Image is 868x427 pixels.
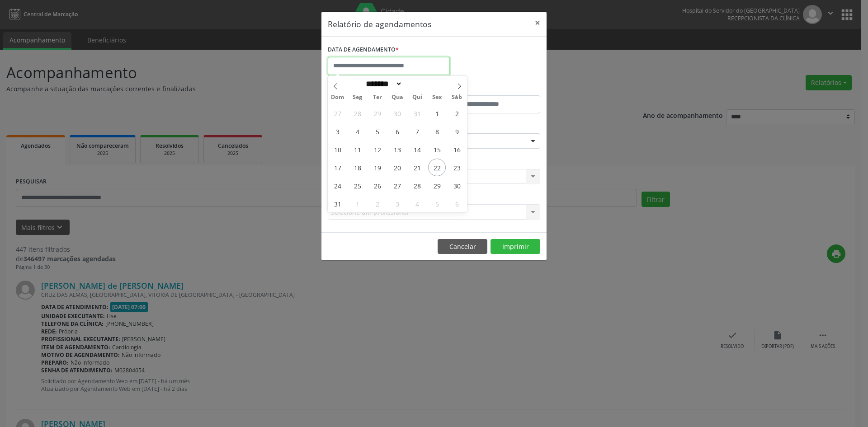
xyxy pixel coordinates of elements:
span: Agosto 9, 2025 [448,122,466,140]
input: Year [402,79,432,89]
span: Agosto 14, 2025 [408,141,426,158]
span: Setembro 1, 2025 [349,195,366,212]
span: Agosto 1, 2025 [428,104,446,122]
span: Agosto 27, 2025 [388,177,406,194]
span: Dom [328,94,348,100]
span: Agosto 12, 2025 [368,141,386,158]
button: Cancelar [438,239,487,254]
span: Julho 29, 2025 [368,104,386,122]
span: Julho 30, 2025 [388,104,406,122]
span: Agosto 10, 2025 [329,141,346,158]
span: Agosto 16, 2025 [448,141,466,158]
span: Ter [368,94,387,100]
span: Agosto 20, 2025 [388,159,406,176]
span: Agosto 24, 2025 [329,177,346,194]
span: Agosto 3, 2025 [329,122,346,140]
span: Agosto 18, 2025 [349,159,366,176]
select: Month [363,79,402,89]
span: Agosto 2, 2025 [448,104,466,122]
button: Imprimir [491,239,540,254]
span: Agosto 19, 2025 [368,159,386,176]
span: Setembro 5, 2025 [428,195,446,212]
button: Close [528,12,547,34]
label: DATA DE AGENDAMENTO [328,43,399,57]
span: Qua [387,94,407,100]
span: Sex [427,94,447,100]
span: Setembro 4, 2025 [408,195,426,212]
span: Agosto 25, 2025 [349,177,366,194]
span: Agosto 13, 2025 [388,141,406,158]
span: Agosto 21, 2025 [408,159,426,176]
span: Agosto 5, 2025 [368,122,386,140]
span: Agosto 15, 2025 [428,141,446,158]
span: Agosto 31, 2025 [329,195,346,212]
span: Agosto 22, 2025 [428,159,446,176]
span: Agosto 17, 2025 [329,159,346,176]
span: Agosto 29, 2025 [428,177,446,194]
h5: Relatório de agendamentos [328,18,431,30]
span: Julho 31, 2025 [408,104,426,122]
span: Agosto 7, 2025 [408,122,426,140]
span: Sáb [447,94,467,100]
span: Agosto 6, 2025 [388,122,406,140]
span: Agosto 28, 2025 [408,177,426,194]
span: Julho 28, 2025 [349,104,366,122]
span: Agosto 11, 2025 [349,141,366,158]
span: Agosto 26, 2025 [368,177,386,194]
span: Qui [407,94,427,100]
span: Setembro 6, 2025 [448,195,466,212]
span: Setembro 3, 2025 [388,195,406,212]
span: Seg [348,94,368,100]
span: Agosto 8, 2025 [428,122,446,140]
label: ATÉ [436,81,540,95]
span: Setembro 2, 2025 [368,195,386,212]
span: Julho 27, 2025 [329,104,346,122]
span: Agosto 23, 2025 [448,159,466,176]
span: Agosto 4, 2025 [349,122,366,140]
span: Agosto 30, 2025 [448,177,466,194]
